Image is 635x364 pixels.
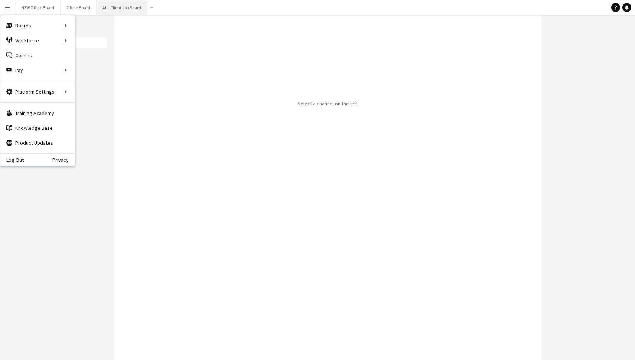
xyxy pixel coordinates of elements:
[0,18,75,33] div: Boards
[0,84,75,99] div: Platform Settings
[0,157,24,163] a: Log Out
[0,33,75,48] div: Workforce
[52,157,75,163] a: Privacy
[0,121,75,135] a: Knowledge Base
[297,100,358,107] p: Select a channel on the left.
[97,0,147,15] button: ALL Client Job Board
[0,48,75,63] a: Comms
[0,63,75,78] div: Pay
[15,0,61,15] button: NEW Office Board
[0,106,75,121] a: Training Academy
[0,135,75,150] a: Product Updates
[61,0,97,15] button: Office Board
